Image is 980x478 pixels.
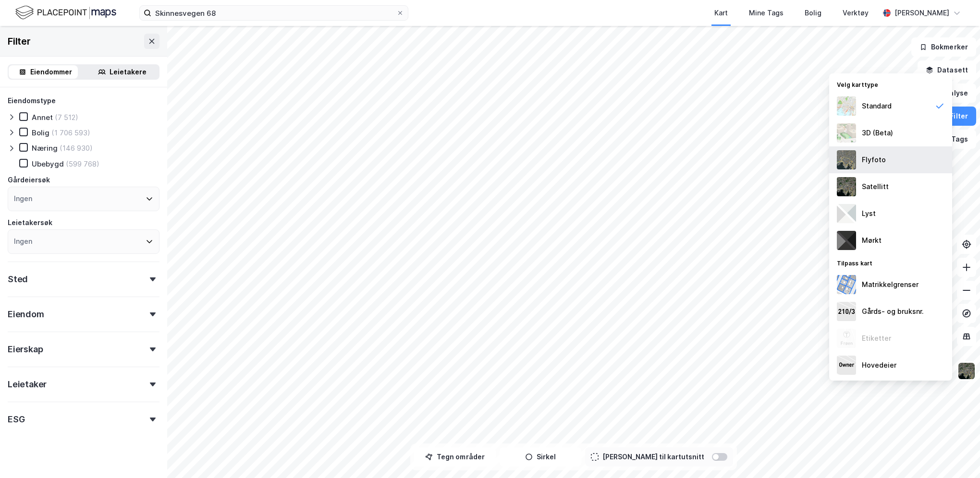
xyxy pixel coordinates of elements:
[837,96,856,116] img: Z
[862,181,889,192] div: Satellitt
[8,309,44,320] div: Eiendom
[862,100,892,112] div: Standard
[8,344,43,355] div: Eierskap
[837,275,856,294] img: cadastreBorders.cfe08de4b5ddd52a10de.jpeg
[151,6,396,20] input: Søk på adresse, matrikkel, gårdeiere, leietakere eller personer
[862,154,886,166] div: Flyfoto
[837,177,856,196] img: 9k=
[930,107,976,126] button: Filter
[32,159,64,168] div: Ubebygd
[862,279,919,290] div: Matrikkelgrenser
[932,432,980,478] iframe: Chat Widget
[837,356,856,375] img: majorOwner.b5e170eddb5c04bfeeff.jpeg
[15,4,116,21] img: logo.f888ab2527a4732fd821a326f86c7f29.svg
[32,143,58,153] div: Næring
[862,306,924,317] div: Gårds- og bruksnr.
[862,235,882,246] div: Mørkt
[862,333,891,344] div: Etiketter
[110,66,147,78] div: Leietakere
[862,208,876,219] div: Lyst
[55,113,78,122] div: (7 512)
[862,127,893,139] div: 3D (Beta)
[30,66,72,78] div: Eiendommer
[8,34,31,49] div: Filter
[602,451,704,463] div: [PERSON_NAME] til kartutsnitt
[8,217,52,228] div: Leietakersøk
[8,95,56,107] div: Eiendomstype
[829,75,952,93] div: Velg karttype
[8,174,50,186] div: Gårdeiersøk
[837,231,856,250] img: nCdM7BzjoCAAAAAElFTkSuQmCC
[837,204,856,223] img: luj3wr1y2y3+OchiMxRmMxRlscgabnMEmZ7DJGWxyBpucwSZnsMkZbHIGm5zBJmewyRlscgabnMEmZ7DJGWxyBpucwSZnsMkZ...
[749,7,784,19] div: Mine Tags
[932,432,980,478] div: Kontrollprogram for chat
[8,379,47,390] div: Leietaker
[837,123,856,143] img: Z
[837,302,856,321] img: cadastreKeys.547ab17ec502f5a4ef2b.jpeg
[500,447,581,466] button: Sirkel
[414,447,496,466] button: Tegn områder
[829,254,952,271] div: Tilpass kart
[862,359,896,371] div: Hovedeier
[837,150,856,169] img: Z
[957,362,976,380] img: 9k=
[60,143,93,153] div: (146 930)
[911,37,976,57] button: Bokmerker
[8,414,24,425] div: ESG
[843,7,869,19] div: Verktøy
[51,128,90,137] div: (1 706 593)
[14,193,32,204] div: Ingen
[8,274,28,285] div: Sted
[837,329,856,348] img: Z
[918,60,976,80] button: Datasett
[805,7,821,19] div: Bolig
[894,7,949,19] div: [PERSON_NAME]
[714,7,728,19] div: Kart
[14,236,32,247] div: Ingen
[32,113,53,122] div: Annet
[32,128,49,137] div: Bolig
[66,159,99,168] div: (599 768)
[931,130,976,149] button: Tags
